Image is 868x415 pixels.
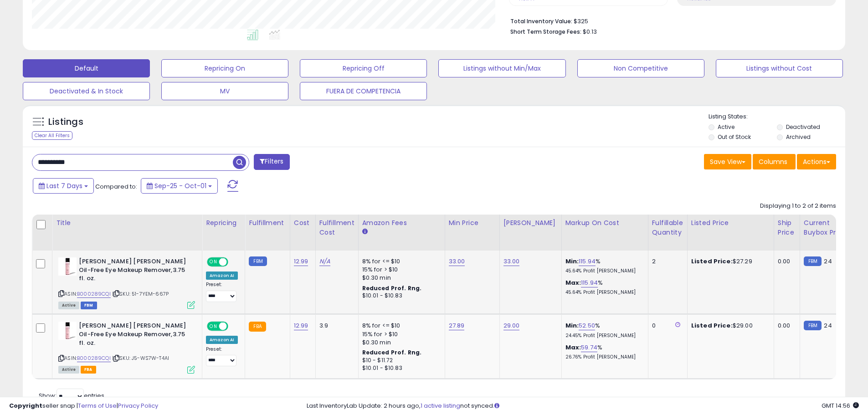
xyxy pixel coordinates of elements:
div: Ship Price [778,218,796,237]
div: 2 [652,257,680,266]
div: 0.00 [778,257,793,266]
button: Listings without Cost [716,59,843,77]
span: OFF [227,258,241,266]
a: 52.50 [579,321,595,330]
b: Short Term Storage Fees: [510,28,581,36]
button: Actions [797,154,836,169]
a: B000289CQI [77,354,111,362]
strong: Copyright [9,401,42,410]
span: 24 [824,257,832,266]
div: $0.30 min [362,338,438,347]
div: [PERSON_NAME] [503,218,558,228]
a: 27.89 [449,321,465,330]
p: 45.64% Profit [PERSON_NAME] [565,289,641,296]
small: FBA [249,322,266,332]
div: $10.01 - $10.83 [362,292,438,300]
div: Fulfillment Cost [319,218,354,237]
p: Listing States: [709,113,845,121]
div: Displaying 1 to 2 of 2 items [760,202,836,210]
div: Cost [294,218,312,228]
button: Deactivated & In Stock [23,82,150,100]
a: 33.00 [503,257,520,266]
span: Show: entries [39,391,104,400]
span: All listings currently available for purchase on Amazon [58,366,79,374]
b: Min: [565,257,579,266]
div: Last InventoryLab Update: 2 hours ago, not synced. [307,402,859,410]
label: Out of Stock [718,133,751,141]
p: 24.45% Profit [PERSON_NAME] [565,333,641,339]
b: Listed Price: [691,257,733,266]
a: N/A [319,257,330,266]
small: FBM [249,256,267,266]
button: Listings without Min/Max [438,59,565,77]
button: Filters [254,154,289,170]
button: Last 7 Days [33,178,94,194]
button: Non Competitive [577,59,704,77]
span: FBM [81,302,97,309]
p: 26.76% Profit [PERSON_NAME] [565,354,641,360]
div: ASIN: [58,322,195,372]
span: Sep-25 - Oct-01 [154,181,206,190]
small: Amazon Fees. [362,228,368,236]
div: % [565,257,641,274]
div: Fulfillable Quantity [652,218,683,237]
b: Max: [565,343,581,352]
span: | SKU: 51-7YEM-667P [112,290,169,297]
div: Current Buybox Price [804,218,851,237]
a: 59.74 [581,343,597,352]
a: Privacy Policy [118,401,158,410]
a: 115.94 [579,257,596,266]
button: Columns [753,154,796,169]
b: Reduced Prof. Rng. [362,284,422,292]
div: Repricing [206,218,241,228]
div: 0 [652,322,680,330]
div: Title [56,218,198,228]
div: % [565,279,641,296]
div: seller snap | | [9,402,158,410]
small: FBM [804,256,822,266]
span: 24 [824,321,832,330]
div: 15% for > $10 [362,266,438,274]
div: 3.9 [319,322,351,330]
b: Reduced Prof. Rng. [362,348,422,356]
span: Last 7 Days [46,181,82,190]
a: 12.99 [294,321,308,330]
th: The percentage added to the cost of goods (COGS) that forms the calculator for Min & Max prices. [561,215,648,251]
div: $0.30 min [362,274,438,282]
span: OFF [227,323,241,330]
b: [PERSON_NAME] [PERSON_NAME] Oil-Free Eye Makeup Remover,3.75 fl. oz. [79,257,190,285]
div: ASIN: [58,257,195,308]
img: 21bG+xONTTL._SL40_.jpg [58,322,77,340]
div: Markup on Cost [565,218,644,228]
button: Save View [704,154,751,169]
span: All listings currently available for purchase on Amazon [58,302,79,309]
div: $27.29 [691,257,767,266]
a: 115.94 [581,278,598,287]
span: Columns [759,157,787,166]
div: 15% for > $10 [362,330,438,338]
div: % [565,322,641,338]
div: $10 - $11.72 [362,357,438,364]
button: Repricing On [161,59,288,77]
div: Amazon AI [206,272,238,280]
img: 21bG+xONTTL._SL40_.jpg [58,257,77,276]
div: Preset: [206,346,238,367]
button: Repricing Off [300,59,427,77]
div: % [565,343,641,360]
a: 1 active listing [421,401,460,410]
div: Preset: [206,282,238,302]
a: 12.99 [294,257,308,266]
a: 33.00 [449,257,465,266]
small: FBM [804,321,822,330]
a: 29.00 [503,321,520,330]
div: 8% for <= $10 [362,322,438,330]
label: Active [718,123,734,131]
p: 45.64% Profit [PERSON_NAME] [565,268,641,274]
b: Total Inventory Value: [510,17,572,25]
div: Listed Price [691,218,770,228]
b: Listed Price: [691,321,733,330]
span: $0.13 [583,27,597,36]
div: Fulfillment [249,218,286,228]
button: FUERA DE COMPETENCIA [300,82,427,100]
span: | SKU: J5-WS7W-T4AI [112,354,169,362]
